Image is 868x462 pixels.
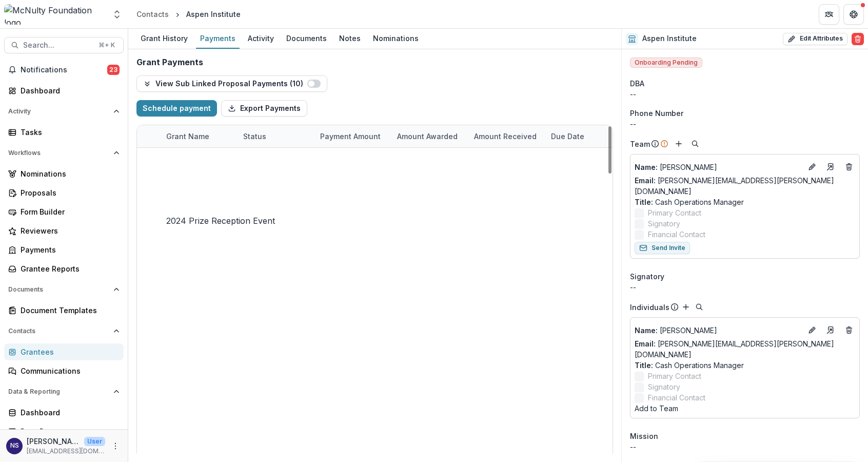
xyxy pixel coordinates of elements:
[648,218,680,229] span: Signatory
[132,7,245,22] nav: breadcrumb
[314,131,387,142] div: Payment Amount
[314,125,391,147] div: Payment Amount
[21,206,115,217] div: Form Builder
[4,260,124,277] a: Grantee Reports
[23,41,92,50] span: Search...
[635,338,855,360] a: Email: [PERSON_NAME][EMAIL_ADDRESS][PERSON_NAME][DOMAIN_NAME]
[4,343,124,360] a: Grantees
[635,197,855,207] p: Cash Operations Manager
[21,305,115,316] div: Document Templates
[136,75,327,92] button: View Sub Linked Proposal Payments (10)
[107,65,120,75] span: 23
[689,138,701,150] button: Search
[244,29,278,49] a: Activity
[635,326,658,335] span: Name :
[21,407,115,418] div: Dashboard
[109,440,122,452] button: More
[630,78,644,89] span: DBA
[4,404,124,421] a: Dashboard
[843,161,855,173] button: Deletes
[822,322,839,338] a: Go to contact
[391,125,468,147] div: Amount Awarded
[630,431,658,441] span: Mission
[4,383,124,400] button: Open Data & Reporting
[630,108,683,119] span: Phone Number
[630,139,650,149] p: Team
[545,125,622,147] div: Due Date
[806,161,818,173] button: Edit
[635,163,658,171] span: Name :
[4,362,124,379] a: Communications
[27,436,80,447] p: [PERSON_NAME]
[21,346,115,357] div: Grantees
[196,29,240,49] a: Payments
[160,131,215,142] div: Grant Name
[21,225,115,236] div: Reviewers
[136,57,203,67] h2: Grant Payments
[21,244,115,255] div: Payments
[4,82,124,99] a: Dashboard
[630,57,702,68] span: Onboarding Pending
[237,125,314,147] div: Status
[160,125,237,147] div: Grant Name
[630,89,860,100] div: --
[4,323,124,339] button: Open Contacts
[10,442,19,449] div: Nina Sawhney
[635,162,802,172] p: [PERSON_NAME]
[27,447,105,456] p: [EMAIL_ADDRESS][DOMAIN_NAME]
[136,9,169,20] div: Contacts
[648,371,701,381] span: Primary Contact
[630,119,860,129] div: --
[8,328,109,335] span: Contacts
[635,175,855,197] a: Email: [PERSON_NAME][EMAIL_ADDRESS][PERSON_NAME][DOMAIN_NAME]
[843,4,864,25] button: Get Help
[783,33,847,45] button: Edit Attributes
[155,80,307,88] p: View Sub Linked Proposal Payments ( 10 )
[648,392,705,403] span: Financial Contact
[369,29,423,49] a: Nominations
[635,325,802,336] p: [PERSON_NAME]
[21,365,115,376] div: Communications
[4,281,124,298] button: Open Documents
[4,145,124,161] button: Open Workflows
[693,301,705,313] button: Search
[4,124,124,141] a: Tasks
[21,66,107,74] span: Notifications
[96,40,117,51] div: ⌘ + K
[4,203,124,220] a: Form Builder
[132,7,173,22] a: Contacts
[680,301,692,313] button: Add
[186,9,241,20] div: Aspen Institute
[391,131,464,142] div: Amount Awarded
[630,441,860,452] p: --
[237,131,272,142] div: Status
[635,176,656,185] span: Email:
[4,241,124,258] a: Payments
[635,339,656,348] span: Email:
[136,29,192,49] a: Grant History
[244,31,278,46] div: Activity
[843,324,855,336] button: Deletes
[635,403,678,414] button: Add to Team
[630,282,860,293] div: --
[282,31,331,46] div: Documents
[369,31,423,46] div: Nominations
[136,31,192,46] div: Grant History
[630,271,664,282] span: Signatory
[806,324,818,336] button: Edit
[21,263,115,274] div: Grantee Reports
[642,34,697,43] h2: Aspen Institute
[4,4,106,25] img: McNulty Foundation logo
[673,138,685,150] button: Add
[4,423,124,440] a: Data Report
[166,216,275,226] a: 2024 Prize Reception Event
[221,100,307,117] button: Export Payments
[4,165,124,182] a: Nominations
[852,33,864,45] button: Delete
[8,108,109,115] span: Activity
[635,198,653,206] span: Title :
[648,229,705,240] span: Financial Contact
[84,437,105,446] p: User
